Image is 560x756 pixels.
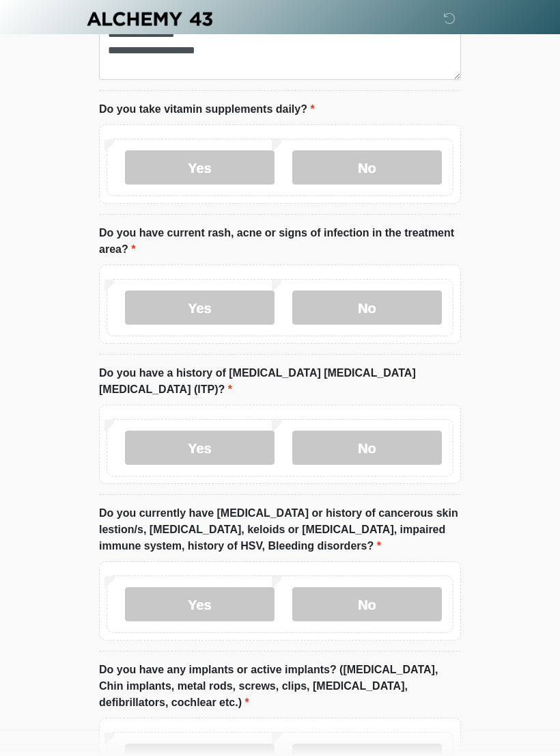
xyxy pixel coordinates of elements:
[125,291,275,325] label: Yes
[99,101,315,118] label: Do you take vitamin supplements daily?
[99,662,461,711] label: Do you have any implants or active implants? ([MEDICAL_DATA], Chin implants, metal rods, screws, ...
[125,431,275,465] label: Yes
[292,431,442,465] label: No
[292,587,442,621] label: No
[292,291,442,325] label: No
[125,150,275,185] label: Yes
[99,505,461,554] label: Do you currently have [MEDICAL_DATA] or history of cancerous skin lestion/s, [MEDICAL_DATA], kelo...
[292,150,442,185] label: No
[85,10,214,27] img: Alchemy 43 Logo
[99,365,461,398] label: Do you have a history of [MEDICAL_DATA] [MEDICAL_DATA] [MEDICAL_DATA] (ITP)?
[125,587,275,621] label: Yes
[99,225,461,258] label: Do you have current rash, acne or signs of infection in the treatment area?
